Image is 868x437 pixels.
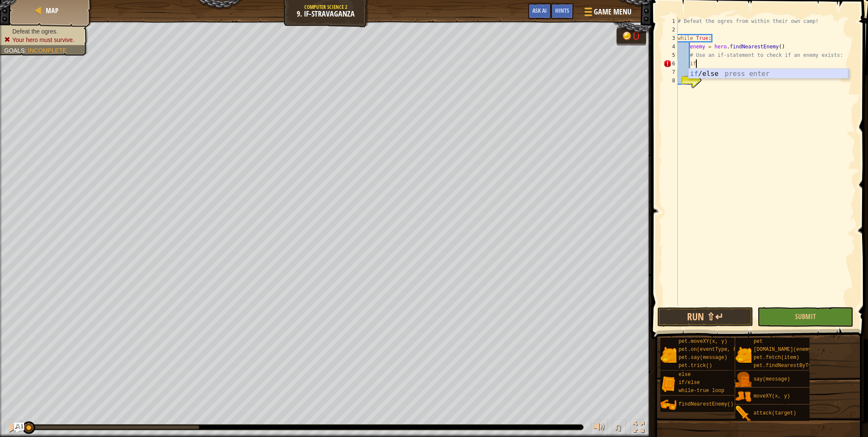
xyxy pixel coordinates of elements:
span: [DOMAIN_NAME](enemy) [754,347,815,353]
img: portrait.png [735,406,751,422]
span: Defeat the ogres. [12,28,58,35]
span: Hints [555,6,569,14]
div: 0 [633,30,641,42]
span: : [25,47,28,54]
span: pet.moveXY(x, y) [679,339,727,345]
span: Incomplete [28,47,67,54]
span: pet.on(eventType, handler) [679,347,758,353]
span: pet.findNearestByType(type) [754,363,836,369]
span: pet.say(message) [679,355,727,361]
div: 7 [663,68,678,76]
span: Game Menu [594,6,632,17]
button: Game Menu [578,3,637,23]
img: portrait.png [735,347,751,363]
span: pet.trick() [679,363,712,369]
img: portrait.png [660,376,676,392]
button: Adjust volume [591,420,608,437]
div: 4 [663,42,678,51]
button: Ask AI [14,423,24,433]
span: while-true loop [679,388,724,394]
span: Goals [4,47,25,54]
span: pet.fetch(item) [754,355,799,361]
img: portrait.png [660,397,676,413]
div: 5 [663,51,678,59]
button: Run ⇧↵ [657,307,753,327]
div: 2 [663,25,678,34]
span: findNearestEnemy() [679,401,734,407]
button: Submit [757,307,853,327]
span: ♫ [614,421,622,434]
div: 8 [663,76,678,85]
span: if/else [679,380,700,386]
img: portrait.png [735,372,751,388]
img: portrait.png [660,347,676,363]
span: attack(target) [754,410,796,416]
span: else [679,372,691,378]
span: Map [46,6,58,15]
button: Toggle fullscreen [630,420,647,437]
span: pet [754,339,763,345]
button: Ask AI [528,3,551,19]
div: 6 [663,59,678,68]
li: Your hero must survive. [4,36,81,44]
img: portrait.png [735,389,751,405]
a: Map [43,6,58,15]
span: Ask AI [532,6,547,14]
div: Team 'humans' has 0 gold. [616,26,646,45]
li: Defeat the ogres. [4,27,81,36]
button: ⌘ + P: Pause [4,420,21,437]
span: moveXY(x, y) [754,393,790,399]
span: Your hero must survive. [12,36,75,43]
div: 1 [663,17,678,25]
span: say(message) [754,376,790,382]
button: ♫ [612,420,626,437]
span: Submit [795,312,816,321]
div: 3 [663,34,678,42]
